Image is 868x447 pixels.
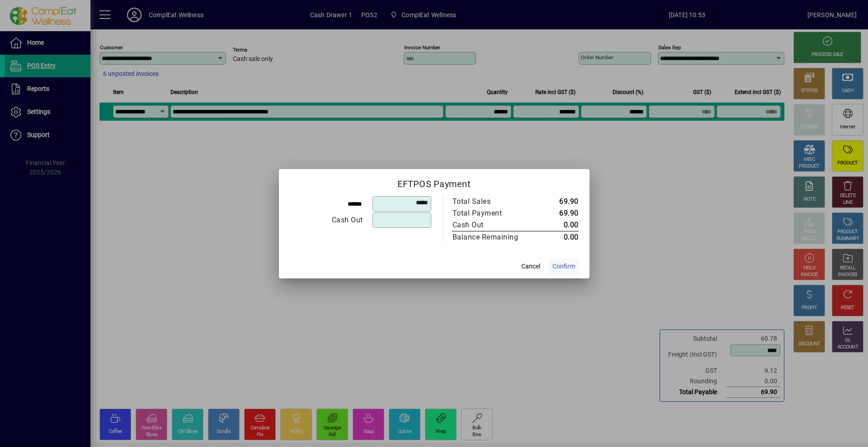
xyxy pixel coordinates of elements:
span: Cancel [521,262,540,271]
td: Total Payment [452,207,538,219]
td: 0.00 [538,231,579,243]
div: Cash Out [290,215,363,226]
td: Total Sales [452,196,538,207]
button: Confirm [549,259,579,275]
td: 0.00 [538,219,579,231]
td: 69.90 [538,196,579,207]
button: Cancel [516,259,545,275]
span: Confirm [552,262,575,271]
div: Cash Out [453,220,528,231]
h2: EFTPOS Payment [279,169,590,195]
td: 69.90 [538,207,579,219]
div: Balance Remaining [453,232,528,243]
